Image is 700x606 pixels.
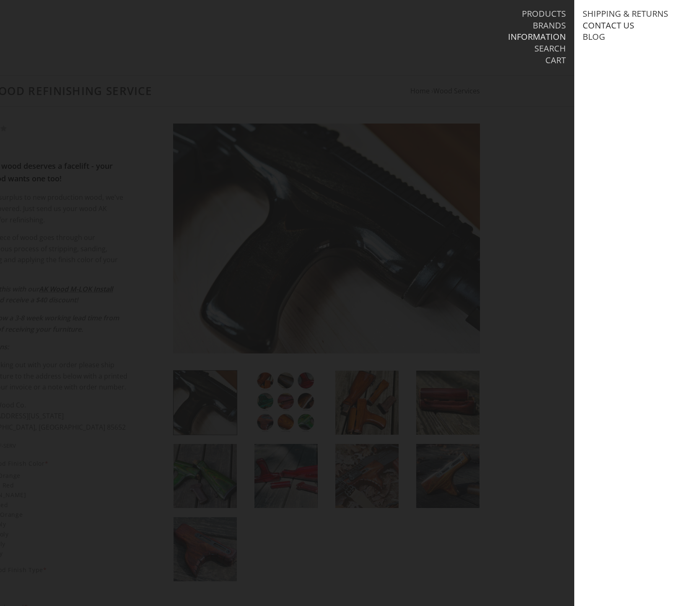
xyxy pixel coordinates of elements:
a: Contact Us [583,20,634,31]
a: Cart [545,55,566,66]
a: Information [508,31,566,42]
a: Shipping & Returns [583,8,668,19]
a: Blog [583,31,605,42]
a: Products [522,8,566,19]
a: Search [534,43,566,54]
a: Brands [533,20,566,31]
